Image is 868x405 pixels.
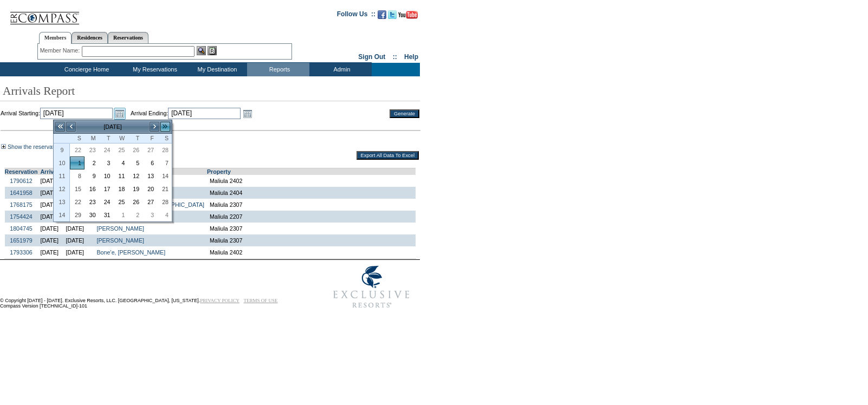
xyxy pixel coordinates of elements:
a: 24 [100,196,113,208]
img: Exclusive Resorts [323,260,420,314]
td: Sunday, March 22, 2026 [70,195,85,208]
td: Concierge Home [48,63,122,76]
a: 4 [114,157,128,169]
a: 12 [128,170,142,182]
td: Friday, March 13, 2026 [142,169,157,182]
a: 21 [158,183,171,195]
th: 12 [54,182,70,195]
a: Bone’e, [PERSON_NAME] [96,249,165,256]
td: Wednesday, March 11, 2026 [114,169,128,182]
a: Members [39,32,72,44]
img: Show the reservation icon definitions [1,144,6,149]
td: Friday, February 27, 2026 [142,143,157,156]
img: Subscribe to our YouTube Channel [398,11,418,19]
img: Become our fan on Facebook [378,10,386,19]
a: 24 [100,144,113,156]
th: Thursday [128,134,142,143]
th: 10 [54,156,70,169]
img: Follow us on Twitter [388,10,397,19]
td: Thursday, March 12, 2026 [128,169,142,182]
td: Tuesday, March 10, 2026 [99,169,114,182]
a: << [55,121,66,132]
td: [DATE] [38,223,62,234]
td: Maliula 2402 [207,246,416,259]
a: Residences [72,32,108,43]
a: Subscribe to our YouTube Channel [398,14,418,20]
td: Monday, March 09, 2026 [85,169,99,182]
td: [DATE] [38,234,62,246]
img: Compass Home [9,3,80,25]
a: 28 [158,144,171,156]
a: 30 [85,209,99,221]
a: 29 [70,209,84,221]
td: Monday, March 16, 2026 [85,182,99,195]
th: 11 [54,169,70,182]
a: Sign Out [358,53,385,61]
th: 13 [54,195,70,208]
td: Saturday, March 21, 2026 [157,182,172,195]
td: [DATE] [38,187,62,199]
td: Thursday, March 19, 2026 [128,182,142,195]
img: View [197,46,206,55]
a: 22 [70,144,84,156]
th: Saturday [157,134,172,143]
td: Monday, March 30, 2026 [85,208,99,221]
a: 4 [158,209,171,221]
a: 1 [70,157,84,169]
th: Wednesday [114,134,128,143]
th: Tuesday [99,134,114,143]
a: 23 [85,144,99,156]
a: 1 [114,209,128,221]
a: 14 [158,170,171,182]
a: 2 [85,157,99,169]
td: [DATE] [38,199,62,211]
a: 9 [85,170,99,182]
a: 8 [70,170,84,182]
th: Monday [85,134,99,143]
a: 27 [143,196,157,208]
td: Maliula 2307 [207,223,416,234]
a: 13 [143,170,157,182]
td: Saturday, March 14, 2026 [157,169,172,182]
td: Saturday, March 07, 2026 [157,156,172,169]
a: 2 [128,209,142,221]
a: > [149,121,160,132]
td: Thursday, April 02, 2026 [128,208,142,221]
a: Become our fan on Facebook [378,14,386,20]
td: Friday, March 27, 2026 [142,195,157,208]
td: Wednesday, April 01, 2026 [114,208,128,221]
a: [PERSON_NAME][GEOGRAPHIC_DATA] [96,201,204,208]
th: 9 [54,143,70,156]
th: 14 [54,208,70,221]
a: 6 [143,157,157,169]
a: 1651979 [10,237,33,244]
td: Sunday, February 22, 2026 [70,143,85,156]
a: 3 [143,209,157,221]
a: 19 [128,183,142,195]
td: My Destination [185,63,247,76]
td: Maliula 2402 [207,175,416,187]
td: Thursday, March 26, 2026 [128,195,142,208]
td: My Reservations [122,63,185,76]
td: Wednesday, February 25, 2026 [114,143,128,156]
a: [PERSON_NAME] [96,237,144,244]
td: Saturday, April 04, 2026 [157,208,172,221]
a: 17 [100,183,113,195]
td: [DATE] [38,175,62,187]
span: :: [393,53,397,61]
img: Reservations [208,46,217,55]
a: TERMS OF USE [244,298,278,303]
td: [DATE] [76,121,149,133]
td: Arrival Starting: Arrival Ending: [1,108,375,120]
td: Maliula 2307 [207,234,416,246]
a: 1641958 [10,190,33,196]
a: 28 [158,196,171,208]
a: PRIVACY POLICY [200,298,239,303]
a: Reservations [108,32,148,43]
a: Arrival [40,168,59,175]
td: Saturday, February 28, 2026 [157,143,172,156]
td: Monday, March 23, 2026 [85,195,99,208]
td: Sunday, March 29, 2026 [70,208,85,221]
td: Wednesday, March 18, 2026 [114,182,128,195]
td: Admin [309,63,372,76]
